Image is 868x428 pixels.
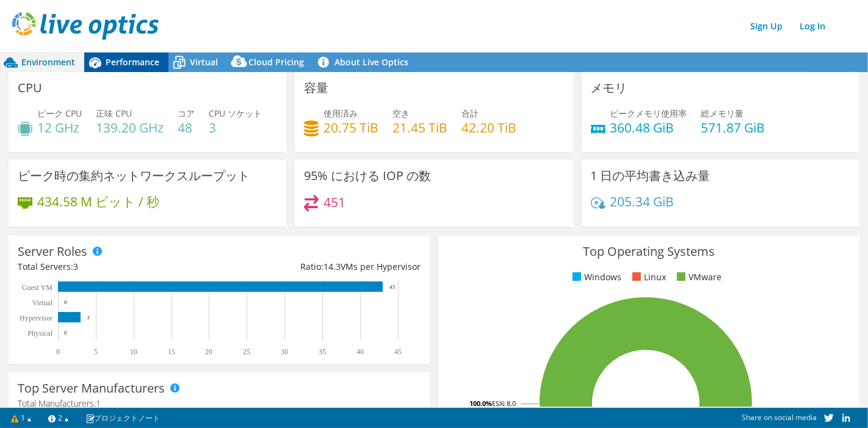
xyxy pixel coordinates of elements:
[130,347,137,356] text: 10
[209,121,262,134] h4: 3
[73,261,78,272] span: 3
[94,347,98,356] text: 5
[281,347,288,356] text: 30
[18,382,165,395] h3: Top Server Manufacturers
[591,169,711,183] h3: 1 日の平均書き込み量
[178,107,195,119] span: コア
[392,107,410,119] span: 空き
[629,270,666,284] li: Linux
[610,107,687,119] span: ピークメモリ使用率
[461,107,479,119] span: 合計
[37,195,159,208] h4: 434.58 M ビット / 秒
[742,412,817,423] span: Share on social media
[106,56,159,68] span: Performance
[701,121,765,134] h4: 571.87 GiB
[389,284,396,290] text: 43
[96,107,132,119] span: 正味 CPU
[27,329,52,338] text: Physical
[178,121,195,134] h4: 48
[492,399,516,408] tspan: ESXi 8.0
[324,107,358,119] span: 使用済み
[356,347,364,356] text: 40
[794,17,831,35] a: Log In
[64,330,67,336] text: 0
[304,81,328,95] h3: 容量
[18,260,219,274] div: Total Servers:
[37,121,82,134] h4: 12 GHz
[674,270,722,284] li: VMware
[304,169,431,183] h3: 95% における IOP の数
[447,245,850,258] h3: Top Operating Systems
[324,121,378,134] h4: 20.75 TiB
[21,56,75,68] span: Environment
[209,107,262,119] span: CPU ソケット
[2,410,40,426] a: 1
[18,169,250,183] h3: ピーク時の集約ネットワークスループット
[18,245,87,258] h3: Server Roles
[701,107,744,119] span: 総メモリ量
[570,270,621,284] li: Windows
[461,121,516,134] h4: 42.20 TiB
[190,56,218,68] span: Virtual
[744,17,789,35] a: Sign Up
[610,195,675,208] h4: 205.34 GiB
[20,314,52,322] text: Hypervisor
[22,283,52,292] text: Guest VM
[394,347,402,356] text: 45
[77,410,168,426] a: プロジェクトノート
[392,121,447,134] h4: 21.45 TiB
[168,347,175,356] text: 15
[469,399,492,408] tspan: 100.0%
[313,53,418,72] a: About Live Optics
[319,347,326,356] text: 35
[56,347,60,356] text: 0
[32,299,53,307] text: Virtual
[12,12,159,40] img: live_optics_svg.svg
[87,314,90,321] text: 3
[64,299,67,305] text: 0
[219,260,421,274] div: Ratio: VMs per Hypervisor
[324,195,345,209] h4: 451
[243,347,250,356] text: 25
[37,107,82,119] span: ピーク CPU
[40,410,78,426] a: 2
[205,347,212,356] text: 20
[96,121,164,134] h4: 139.20 GHz
[18,397,421,410] h4: Total Manufacturers:
[591,81,627,95] h3: メモリ
[18,81,42,95] h3: CPU
[610,121,687,134] h4: 360.48 GiB
[324,261,341,272] span: 14.3
[248,56,304,68] span: Cloud Pricing
[96,397,101,409] span: 1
